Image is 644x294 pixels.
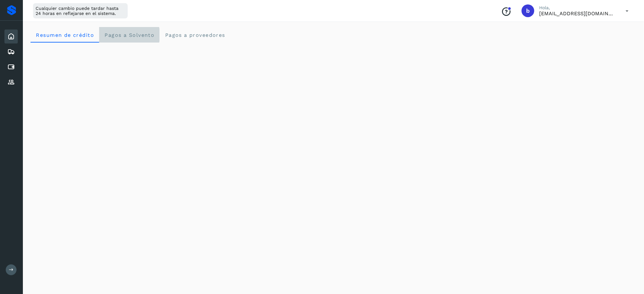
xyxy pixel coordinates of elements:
[165,32,225,38] span: Pagos a proveedores
[539,5,616,10] p: Hola,
[33,3,128,18] div: Cualquier cambio puede tardar hasta 24 horas en reflejarse en el sistema.
[104,32,154,38] span: Pagos a Solvento
[539,10,616,17] p: bluna@shuttlecentral.com
[4,30,18,43] div: Inicio
[36,32,94,38] span: Resumen de crédito
[4,60,18,74] div: Cuentas por pagar
[4,45,18,59] div: Embarques
[4,75,18,89] div: Proveedores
